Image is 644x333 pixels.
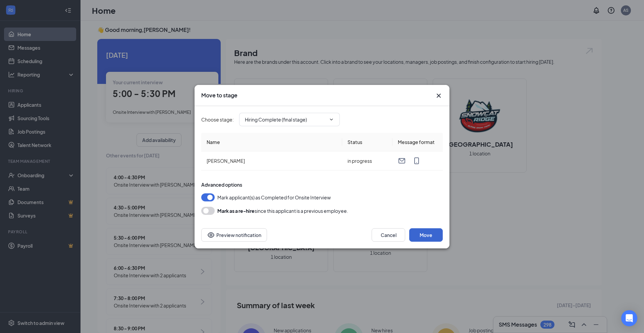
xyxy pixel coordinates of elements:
[398,157,406,165] svg: Email
[201,181,443,188] div: Advanced options
[342,133,392,151] th: Status
[435,92,443,100] button: Close
[329,117,334,122] svg: ChevronDown
[201,133,342,151] th: Name
[201,116,234,123] span: Choose stage :
[217,193,331,201] span: Mark applicant(s) as Completed for Onsite Interview
[413,157,421,165] svg: MobileSms
[342,151,392,171] td: in progress
[217,208,255,214] b: Mark as a re-hire
[201,92,237,99] h3: Move to stage
[409,228,443,242] button: Move
[207,158,245,164] span: [PERSON_NAME]
[372,228,405,242] button: Cancel
[217,207,348,215] div: since this applicant is a previous employee.
[201,228,267,242] button: Preview notificationEye
[207,231,215,239] svg: Eye
[621,310,637,326] div: Open Intercom Messenger
[392,133,443,151] th: Message format
[435,92,443,100] svg: Cross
